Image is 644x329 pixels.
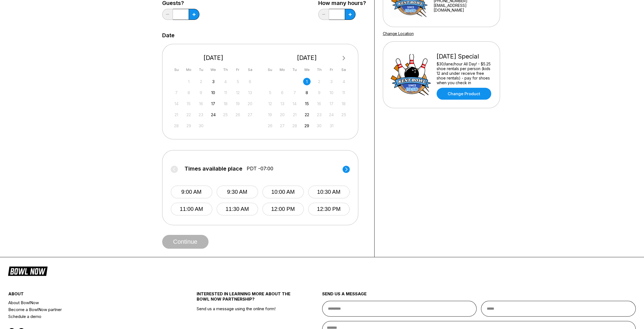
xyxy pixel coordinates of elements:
div: Not available Sunday, October 5th, 2025 [266,89,274,96]
div: Not available Monday, October 13th, 2025 [279,100,286,107]
div: Not available Thursday, October 9th, 2025 [316,89,323,96]
div: Not available Tuesday, September 2nd, 2025 [197,78,205,85]
div: Not available Friday, October 10th, 2025 [328,89,335,96]
div: Not available Monday, September 1st, 2025 [185,78,193,85]
div: Not available Sunday, October 19th, 2025 [266,111,274,118]
a: Become a BowlNow partner [8,306,165,313]
div: Not available Sunday, September 14th, 2025 [173,100,180,107]
div: Fr [234,66,242,73]
div: Choose Wednesday, October 29th, 2025 [303,122,311,129]
div: Choose Wednesday, October 22nd, 2025 [303,111,311,118]
div: Not available Saturday, September 20th, 2025 [246,100,254,107]
div: Not available Tuesday, September 16th, 2025 [197,100,205,107]
a: Change Location [383,31,414,36]
div: Th [222,66,229,73]
div: month 2025-09 [172,77,255,129]
div: Not available Saturday, October 25th, 2025 [340,111,348,118]
div: Not available Sunday, October 26th, 2025 [266,122,274,129]
div: Not available Sunday, September 7th, 2025 [173,89,180,96]
div: Not available Saturday, September 13th, 2025 [246,89,254,96]
button: 9:30 AM [217,185,258,198]
button: 12:30 PM [308,203,350,216]
div: Sa [340,66,348,73]
div: Not available Thursday, September 4th, 2025 [222,78,229,85]
div: Not available Monday, September 29th, 2025 [185,122,193,129]
div: Su [266,66,274,73]
div: Choose Wednesday, September 3rd, 2025 [210,78,217,85]
img: Wednesday Special [390,54,432,95]
div: We [210,66,217,73]
div: Choose Wednesday, September 24th, 2025 [210,111,217,118]
div: Not available Monday, October 20th, 2025 [279,111,286,118]
div: Not available Thursday, September 18th, 2025 [222,100,229,107]
button: 11:30 AM [217,203,258,216]
div: Not available Saturday, October 11th, 2025 [340,89,348,96]
span: PDT -07:00 [247,166,273,172]
div: Not available Sunday, October 12th, 2025 [266,100,274,107]
div: Not available Thursday, September 11th, 2025 [222,89,229,96]
div: [DATE] [171,54,256,62]
div: Choose Wednesday, September 17th, 2025 [210,100,217,107]
button: Next Month [340,54,348,63]
div: Not available Monday, October 6th, 2025 [279,89,286,96]
div: Not available Tuesday, October 7th, 2025 [291,89,298,96]
div: Not available Thursday, September 25th, 2025 [222,111,229,118]
div: Choose Wednesday, October 8th, 2025 [303,89,311,96]
div: Not available Saturday, September 27th, 2025 [246,111,254,118]
button: 9:00 AM [171,185,212,198]
div: Not available Tuesday, October 21st, 2025 [291,111,298,118]
div: Not available Friday, September 19th, 2025 [234,100,242,107]
div: Not available Thursday, October 30th, 2025 [316,122,323,129]
div: Not available Monday, September 15th, 2025 [185,100,193,107]
div: Not available Tuesday, September 23rd, 2025 [197,111,205,118]
div: Not available Monday, October 27th, 2025 [279,122,286,129]
div: Sa [246,66,254,73]
div: Not available Friday, October 31st, 2025 [328,122,335,129]
button: 10:00 AM [262,185,304,198]
div: Choose Wednesday, October 15th, 2025 [303,100,311,107]
div: Su [173,66,180,73]
div: Mo [279,66,286,73]
div: month 2025-10 [266,77,348,129]
a: [EMAIL_ADDRESS][DOMAIN_NAME] [433,3,492,12]
div: Not available Friday, September 12th, 2025 [234,89,242,96]
div: Choose Wednesday, October 1st, 2025 [303,78,311,85]
div: Not available Friday, September 26th, 2025 [234,111,242,118]
div: Not available Friday, September 5th, 2025 [234,78,242,85]
div: Not available Thursday, October 16th, 2025 [316,100,323,107]
div: Not available Sunday, September 28th, 2025 [173,122,180,129]
div: Not available Friday, October 3rd, 2025 [328,78,335,85]
div: [DATE] [264,54,350,62]
div: Not available Sunday, September 21st, 2025 [173,111,180,118]
div: Choose Wednesday, September 10th, 2025 [210,89,217,96]
div: Not available Tuesday, September 30th, 2025 [197,122,205,129]
div: Not available Friday, October 24th, 2025 [328,111,335,118]
div: Tu [291,66,298,73]
div: INTERESTED IN LEARNING MORE ABOUT THE BOWL NOW PARTNERSHIP? [197,291,291,306]
div: We [303,66,311,73]
div: Not available Friday, October 17th, 2025 [328,100,335,107]
div: Th [316,66,323,73]
a: Change Product [437,88,491,100]
div: Not available Tuesday, October 14th, 2025 [291,100,298,107]
div: Not available Thursday, October 23rd, 2025 [316,111,323,118]
div: Not available Thursday, October 2nd, 2025 [316,78,323,85]
div: [DATE] Special [437,53,493,60]
div: Not available Tuesday, September 9th, 2025 [197,89,205,96]
button: 10:30 AM [308,185,350,198]
div: Fr [328,66,335,73]
div: about [8,291,165,299]
div: Not available Saturday, October 4th, 2025 [340,78,348,85]
button: 11:00 AM [171,203,212,216]
div: Not available Monday, September 8th, 2025 [185,89,193,96]
label: Date [162,32,175,38]
div: Not available Saturday, September 6th, 2025 [246,78,254,85]
div: Not available Tuesday, October 28th, 2025 [291,122,298,129]
div: Not available Monday, September 22nd, 2025 [185,111,193,118]
div: send us a message [322,291,636,301]
a: About BowlNow [8,299,165,306]
span: Times available place [185,166,242,172]
a: Schedule a demo [8,313,165,320]
div: Mo [185,66,193,73]
div: Tu [197,66,205,73]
